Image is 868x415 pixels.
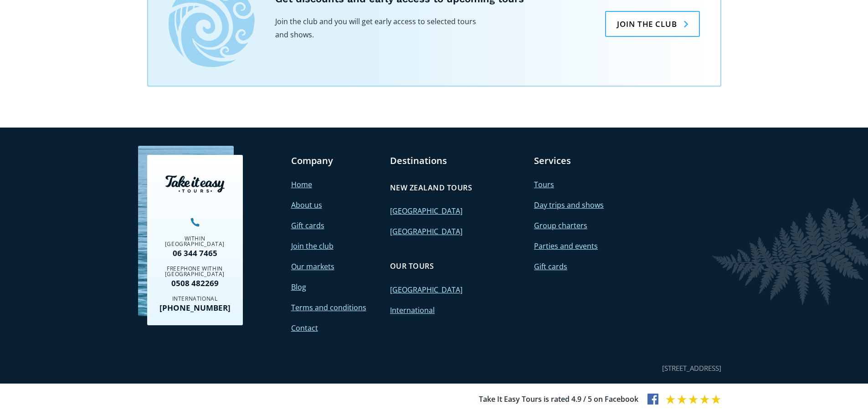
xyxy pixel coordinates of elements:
[390,206,462,216] a: [GEOGRAPHIC_DATA]
[479,393,638,406] div: Take It Easy Tours is rated 4.9 / 5 on Facebook
[534,241,598,251] a: Parties and events
[390,256,434,276] a: Our tours
[534,220,587,231] a: Group charters
[390,226,462,236] a: [GEOGRAPHIC_DATA]
[534,155,571,167] a: Services
[390,305,435,315] a: International
[147,155,721,335] nav: Footer
[291,220,324,231] a: Gift cards
[534,179,554,190] a: Tours
[291,200,322,210] a: About us
[291,241,334,251] a: Join the club
[291,302,366,313] a: Terms and conditions
[291,323,318,333] a: Contact
[390,261,434,271] h4: Our tours
[165,175,225,193] img: Take it easy tours
[534,200,604,210] a: Day trips and shows
[662,362,721,374] div: [STREET_ADDRESS]
[390,285,462,295] a: [GEOGRAPHIC_DATA]
[154,249,236,257] a: 06 344 7465
[390,183,472,193] h4: New Zealand tours
[647,394,658,405] img: Facebook
[154,266,236,277] div: Freephone within [GEOGRAPHIC_DATA]
[154,304,236,312] a: [PHONE_NUMBER]
[275,15,485,41] p: Join the club and you will get early access to selected tours and shows.
[154,296,236,302] div: International
[390,155,447,167] a: Destinations
[154,279,236,287] a: 0508 482269
[291,282,306,292] a: Blog
[605,11,699,37] a: Join the club
[291,155,381,167] h3: Company
[534,261,567,272] a: Gift cards
[154,236,236,247] div: Within [GEOGRAPHIC_DATA]
[390,178,472,197] a: New Zealand tours
[291,261,334,272] a: Our markets
[291,179,312,190] a: Home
